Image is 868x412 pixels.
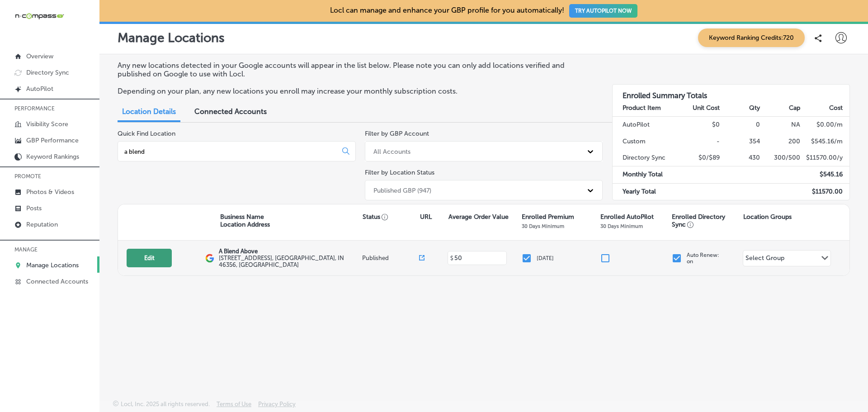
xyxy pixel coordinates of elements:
[760,150,801,166] td: 300/500
[522,213,574,221] p: Enrolled Premium
[26,153,79,161] p: Keyword Rankings
[122,107,176,116] span: Location Details
[118,30,225,45] p: Manage Locations
[118,130,175,137] label: Quick Find Location
[613,117,680,133] td: AutoPilot
[26,52,53,60] p: Overview
[220,213,270,228] p: Business Name Location Address
[123,147,335,156] input: All Locations
[743,213,792,221] p: Location Groups
[613,183,680,200] td: Yearly Total
[613,133,680,150] td: Custom
[26,69,69,76] p: Directory Sync
[801,183,849,200] td: $ 11570.00
[14,12,64,20] img: 660ab0bf-5cc7-4cb8-ba1c-48b5ae0f18e60NCTV_CLogo_TV_Black_-500x88.png
[679,133,720,150] td: -
[522,223,564,229] p: 30 Days Minimum
[217,401,251,412] a: Terms of Use
[373,186,431,194] div: Published GBP (947)
[687,252,719,265] p: Auto Renew: on
[194,107,267,116] span: Connected Accounts
[448,213,509,221] p: Average Order Value
[363,213,420,221] p: Status
[760,100,801,117] th: Cap
[26,120,68,128] p: Visibility Score
[420,213,432,221] p: URL
[26,278,88,285] p: Connected Accounts
[365,130,429,137] label: Filter by GBP Account
[569,4,637,18] button: TRY AUTOPILOT NOW
[801,150,849,166] td: $ 11570.00 /y
[362,255,420,261] p: Published
[365,169,434,176] label: Filter by Location Status
[26,261,79,269] p: Manage Locations
[760,117,801,133] td: NA
[745,254,784,265] div: Select Group
[219,248,360,255] p: A Blend Above
[613,166,680,183] td: Monthly Total
[801,100,849,117] th: Cost
[258,401,296,412] a: Privacy Policy
[679,117,720,133] td: $0
[720,100,760,117] th: Qty
[26,221,58,228] p: Reputation
[26,204,42,212] p: Posts
[537,255,554,261] p: [DATE]
[760,133,801,150] td: 200
[672,213,739,228] p: Enrolled Directory Sync
[720,117,760,133] td: 0
[720,133,760,150] td: 354
[118,87,594,95] p: Depending on your plan, any new locations you enroll may increase your monthly subscription costs.
[679,150,720,166] td: $0/$89
[801,133,849,150] td: $ 545.16 /m
[801,117,849,133] td: $ 0.00 /m
[121,401,210,407] p: Locl, Inc. 2025 all rights reserved.
[698,28,805,47] span: Keyword Ranking Credits: 720
[26,85,53,93] p: AutoPilot
[600,213,654,221] p: Enrolled AutoPilot
[127,249,172,267] button: Edit
[219,255,360,268] label: [STREET_ADDRESS] , [GEOGRAPHIC_DATA], IN 46356, [GEOGRAPHIC_DATA]
[118,61,594,78] p: Any new locations detected in your Google accounts will appear in the list below. Please note you...
[613,150,680,166] td: Directory Sync
[26,137,79,144] p: GBP Performance
[679,100,720,117] th: Unit Cost
[450,255,453,261] p: $
[720,150,760,166] td: 430
[623,104,661,112] strong: Product Item
[205,254,214,263] img: logo
[373,147,410,155] div: All Accounts
[613,85,850,100] h3: Enrolled Summary Totals
[600,223,643,229] p: 30 Days Minimum
[801,166,849,183] td: $ 545.16
[26,188,74,196] p: Photos & Videos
